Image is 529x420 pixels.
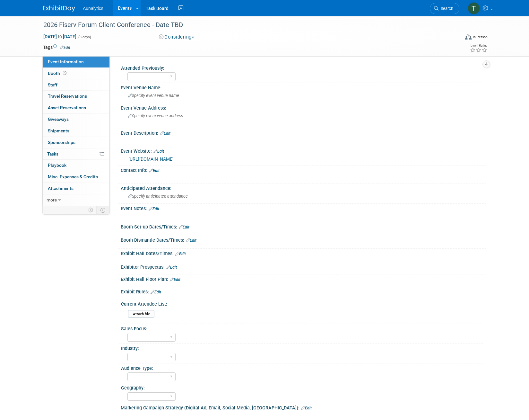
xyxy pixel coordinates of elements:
div: Event Venue Name: [121,83,486,91]
div: Booth Dismantle Dates/Times: [121,235,486,244]
div: Exhibit Rules: [121,287,486,295]
span: Asset Reservations [48,105,86,110]
span: to [57,34,63,39]
td: Tags [43,44,70,50]
a: Edit [149,207,159,211]
div: Event Format [421,33,488,43]
span: Aunalytics [83,6,103,11]
a: Playbook [43,160,109,171]
a: Edit [179,225,189,229]
span: [DATE] [DATE] [43,34,77,40]
span: Misc. Expenses & Credits [48,174,98,179]
div: Exhibitor Prospectus: [121,262,486,271]
div: Exhibit Hall Floor Plan: [121,274,486,283]
div: 2026 Fiserv Forum Client Conference - Date TBD [41,19,450,31]
div: Event Website: [121,146,486,155]
td: Personalize Event Tab Strip [85,206,97,214]
span: Specify anticipated attendance [128,194,188,199]
a: Shipments [43,125,109,137]
a: Staff [43,79,109,91]
span: Giveaways [48,117,69,122]
a: Edit [175,252,186,256]
div: Contact Info: [121,165,486,174]
td: Toggle Event Tabs [97,206,110,214]
div: Anticipated Attendance: [121,183,486,192]
span: more [47,197,57,202]
span: Specify event venue address [128,113,183,118]
div: In-Person [473,35,488,40]
a: Edit [160,131,170,136]
a: Edit [301,406,312,410]
div: Event Venue Address: [121,103,486,111]
span: Playbook [48,163,66,168]
span: Sponsorships [48,140,75,145]
a: Travel Reservations [43,91,109,102]
a: Edit [60,45,70,50]
img: Tim Killilea [468,2,480,14]
div: Sales Focus: [121,324,483,332]
div: Booth Set-up Dates/Times: [121,222,486,230]
img: ExhibitDay [43,5,75,12]
a: Booth [43,68,109,79]
a: Sponsorships [43,137,109,148]
a: Search [430,3,459,14]
div: Attended Previously: [121,63,483,71]
a: Asset Reservations [43,102,109,113]
a: Edit [153,149,164,154]
div: Event Rating [470,44,487,47]
div: Event Description: [121,128,486,137]
a: more [43,194,109,206]
span: Shipments [48,128,69,133]
span: Travel Reservations [48,94,87,99]
div: Exhibit Hall Dates/Times: [121,249,486,257]
div: Industry: [121,344,483,352]
span: (3 days) [78,35,91,39]
span: Search [438,6,453,11]
a: Edit [166,265,177,270]
div: Geography: [121,383,483,391]
a: Giveaways [43,114,109,125]
div: Marketing Campaign Strategy (Digital Ad, Email, Social Media, [GEOGRAPHIC_DATA]): [121,403,486,411]
span: Booth not reserved yet [62,71,68,76]
span: Staff [48,82,57,87]
a: Tasks [43,148,109,160]
a: Misc. Expenses & Credits [43,171,109,183]
a: Attachments [43,183,109,194]
span: Attachments [48,186,74,191]
span: Event Information [48,59,84,64]
a: Edit [151,290,161,294]
a: Edit [186,238,196,243]
img: Format-Inperson.png [465,34,472,40]
a: Edit [149,168,160,173]
div: Event Notes: [121,204,486,212]
div: Audience Type: [121,363,483,371]
a: Event Information [43,56,109,67]
button: Considering [157,34,197,40]
a: Edit [170,277,180,282]
span: Booth [48,71,68,76]
span: Tasks [47,151,58,156]
div: Current Attendee List: [121,299,483,307]
span: Specify event venue name [128,93,179,98]
a: [URL][DOMAIN_NAME] [128,156,174,162]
